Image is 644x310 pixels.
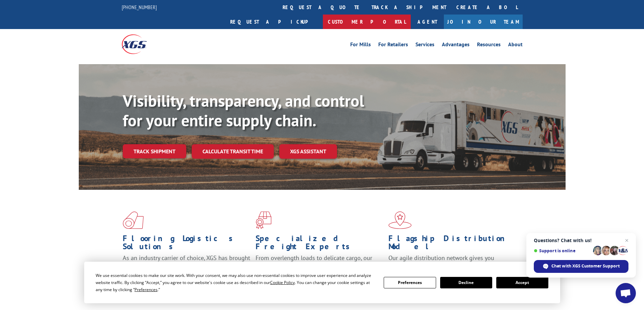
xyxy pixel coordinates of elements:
span: Preferences [135,287,158,292]
p: From overlength loads to delicate cargo, our experienced staff knows the best way to move your fr... [256,254,383,284]
div: Cookie Consent Prompt [84,262,560,303]
a: Join Our Team [444,15,523,29]
a: [PHONE_NUMBER] [122,4,157,10]
button: Decline [440,277,492,288]
button: Accept [496,277,548,288]
span: Questions? Chat with us! [534,238,628,243]
img: xgs-icon-flagship-distribution-model-red [388,211,412,229]
button: Preferences [384,277,436,288]
div: Chat with XGS Customer Support [534,260,628,273]
span: Our agile distribution network gives you nationwide inventory management on demand. [388,254,513,270]
span: Support is online [534,248,591,253]
a: Resources [477,42,501,49]
a: Calculate transit time [192,144,274,159]
div: We use essential cookies to make our site work. With your consent, we may also use non-essential ... [96,272,376,293]
img: xgs-icon-total-supply-chain-intelligence-red [123,211,144,229]
span: Chat with XGS Customer Support [551,263,620,269]
a: XGS ASSISTANT [279,144,337,159]
img: xgs-icon-focused-on-flooring-red [256,211,271,229]
a: Services [415,42,434,49]
div: Open chat [616,283,636,303]
a: For Retailers [378,42,408,49]
a: Agent [411,15,444,29]
span: Cookie Policy [270,280,295,285]
h1: Flagship Distribution Model [388,234,516,254]
a: Advantages [442,42,470,49]
a: For Mills [350,42,371,49]
a: Customer Portal [323,15,411,29]
a: Track shipment [123,144,186,158]
a: Request a pickup [225,15,323,29]
span: As an industry carrier of choice, XGS has brought innovation and dedication to flooring logistics... [123,254,250,278]
a: About [508,42,523,49]
h1: Flooring Logistics Solutions [123,234,251,254]
b: Visibility, transparency, and control for your entire supply chain. [123,90,364,131]
h1: Specialized Freight Experts [256,234,383,254]
span: Close chat [623,236,631,244]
